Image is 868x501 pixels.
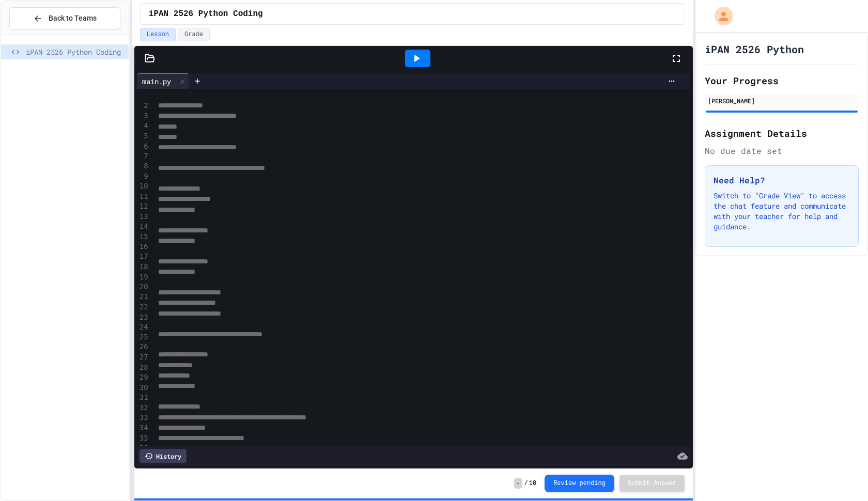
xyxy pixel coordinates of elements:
[137,352,150,363] div: 27
[137,111,150,121] div: 3
[137,242,150,252] div: 16
[137,282,150,292] div: 20
[714,191,850,232] p: Switch to "Grade View" to access the chat feature and communicate with your teacher for help and ...
[137,201,150,212] div: 12
[139,449,187,463] div: History
[714,174,850,186] h3: Need Help?
[49,13,97,24] span: Back to Teams
[708,96,856,105] div: [PERSON_NAME]
[137,403,150,413] div: 32
[137,181,150,192] div: 10
[545,475,614,492] button: Review pending
[137,151,150,161] div: 7
[137,363,150,373] div: 28
[137,171,150,181] div: 9
[137,292,150,302] div: 21
[137,262,150,272] div: 18
[137,252,150,262] div: 17
[137,372,150,383] div: 29
[619,475,685,492] button: Submit Answer
[9,7,120,29] button: Back to Teams
[137,192,150,202] div: 11
[178,28,210,41] button: Grade
[137,142,150,152] div: 6
[137,232,150,242] div: 15
[137,322,150,333] div: 24
[137,423,150,433] div: 34
[137,212,150,222] div: 13
[137,101,150,111] div: 2
[137,272,150,282] div: 19
[137,433,150,444] div: 35
[137,443,150,453] div: 36
[137,393,150,403] div: 31
[137,73,189,89] div: main.py
[628,479,676,488] span: Submit Answer
[137,332,150,342] div: 25
[705,73,859,88] h2: Your Progress
[705,126,859,140] h2: Assignment Details
[524,479,528,488] span: /
[705,145,859,157] div: No due date set
[137,121,150,131] div: 4
[137,413,150,423] div: 33
[137,302,150,312] div: 22
[137,342,150,352] div: 26
[149,8,263,20] span: iPAN 2526 Python Coding
[140,28,176,41] button: Lesson
[705,42,804,56] h1: iPAN 2526 Python
[26,46,125,57] span: iPAN 2526 Python Coding
[137,131,150,142] div: 5
[137,76,176,87] div: main.py
[137,161,150,171] div: 8
[137,222,150,232] div: 14
[137,383,150,393] div: 30
[529,479,536,488] span: 10
[514,478,522,489] span: -
[137,312,150,322] div: 23
[704,4,736,28] div: My Account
